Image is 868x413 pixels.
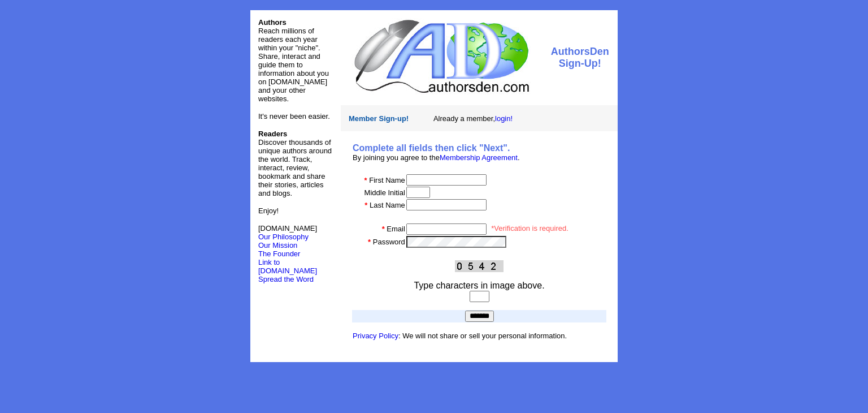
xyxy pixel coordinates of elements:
b: Readers [258,130,287,138]
font: Enjoy! [258,206,279,215]
a: login! [495,114,513,123]
img: This Is CAPTCHA Image [455,260,504,272]
font: Reach millions of readers each year within your "niche". Share, interact and guide them to inform... [258,27,329,103]
font: Member Sign-up! [349,114,409,123]
font: Already a member, [433,114,513,123]
font: Last Name [370,201,405,209]
a: Link to [DOMAIN_NAME] [258,258,317,275]
font: Spread the Word [258,275,314,283]
font: Email [387,225,405,233]
a: Privacy Policy [353,332,398,340]
font: By joining you agree to the . [353,153,520,162]
b: Complete all fields then click "Next". [353,143,510,153]
font: Password [373,238,405,246]
font: AuthorsDen Sign-Up! [551,46,609,69]
a: Our Philosophy [258,233,309,241]
font: *Verification is required. [491,224,568,233]
img: logo.jpg [351,18,531,94]
font: Discover thousands of unique authors around the world. Track, interact, review, bookmark and shar... [258,130,332,197]
font: First Name [369,176,405,184]
font: : We will not share or sell your personal information. [353,332,567,340]
font: Authors [258,18,287,27]
font: Middle Initial [364,188,405,197]
a: Spread the Word [258,274,314,283]
a: The Founder [258,249,300,258]
a: Membership Agreement [440,153,518,162]
font: Type characters in image above. [414,281,544,290]
font: It's never been easier. [258,112,330,121]
font: [DOMAIN_NAME] [258,224,317,241]
a: Our Mission [258,241,297,249]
